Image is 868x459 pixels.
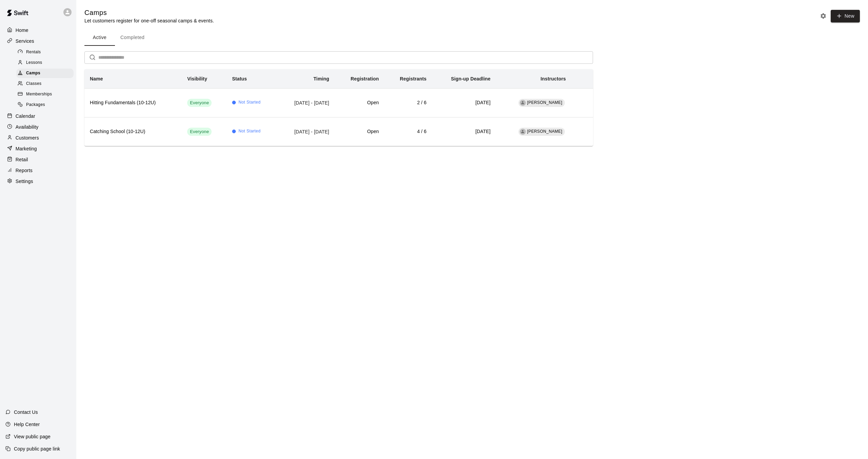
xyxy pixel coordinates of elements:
[16,47,76,57] a: Rentals
[16,48,74,57] div: Rentals
[831,10,860,22] button: New
[5,36,71,46] a: Services
[26,59,42,66] span: Lessons
[540,76,566,81] b: Instructors
[5,122,71,132] a: Availability
[16,68,76,79] a: Camps
[84,69,593,146] table: simple table
[26,102,45,108] span: Packages
[187,128,212,136] div: This service is visible to all of your customers
[90,76,103,81] b: Name
[16,100,76,110] a: Packages
[5,25,71,35] a: Home
[527,100,563,105] span: [PERSON_NAME]
[390,128,426,135] h6: 4 / 6
[390,99,426,107] h6: 2 / 6
[16,100,74,110] div: Packages
[16,27,28,34] p: Home
[520,129,526,135] div: Daniel Flanick
[16,58,74,68] div: Lessons
[5,176,71,186] a: Settings
[14,445,60,452] p: Copy public page link
[400,76,427,81] b: Registrants
[351,76,379,81] b: Registration
[16,124,39,130] p: Availability
[828,13,860,19] a: New
[14,421,40,428] p: Help Center
[90,99,176,107] h6: Hitting Fundamentals (10-12U)
[16,79,74,89] div: Classes
[437,128,491,135] h6: [DATE]
[16,69,74,78] div: Camps
[451,76,491,81] b: Sign-up Deadline
[16,167,33,174] p: Reports
[187,100,212,106] span: Everyone
[16,134,39,141] p: Customers
[14,409,38,416] p: Contact Us
[187,99,212,107] div: This service is visible to all of your customers
[313,76,329,81] b: Timing
[26,91,52,98] span: Memberships
[16,145,37,152] p: Marketing
[26,49,41,56] span: Rentals
[90,128,176,135] h6: Catching School (10-12U)
[84,8,214,17] h5: Camps
[277,117,335,146] td: [DATE] - [DATE]
[16,57,76,68] a: Lessons
[84,30,115,46] button: Active
[277,88,335,117] td: [DATE] - [DATE]
[5,133,71,143] a: Customers
[340,128,379,135] h6: Open
[14,433,51,440] p: View public page
[238,99,260,106] span: Not Started
[16,156,28,163] p: Retail
[115,30,150,46] button: Completed
[232,76,247,81] b: Status
[818,11,828,21] button: Camp settings
[238,128,260,135] span: Not Started
[5,154,71,165] a: Retail
[84,17,214,24] p: Let customers register for one-off seasonal camps & events.
[26,80,41,87] span: Classes
[16,89,76,100] a: Memberships
[5,165,71,176] a: Reports
[187,129,212,135] span: Everyone
[16,90,74,99] div: Memberships
[26,70,40,77] span: Camps
[16,79,76,89] a: Classes
[520,100,526,106] div: Daniel Flanick
[187,76,207,81] b: Visibility
[16,113,35,120] p: Calendar
[16,178,33,185] p: Settings
[16,38,34,44] p: Services
[340,99,379,107] h6: Open
[437,99,491,107] h6: [DATE]
[5,144,71,154] a: Marketing
[527,129,563,134] span: [PERSON_NAME]
[5,111,71,121] a: Calendar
